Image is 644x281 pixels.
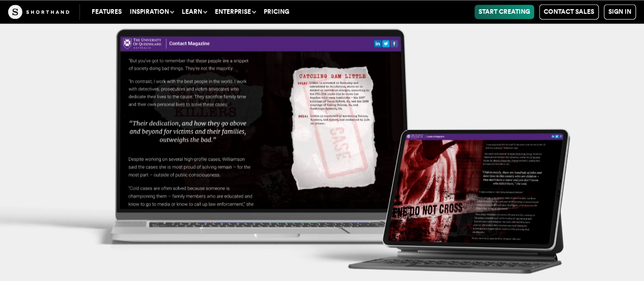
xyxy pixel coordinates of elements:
img: The Craft [8,5,69,19]
button: Inspiration [126,5,178,19]
a: Contact Sales [539,4,599,19]
a: Features [88,5,126,19]
button: Learn [178,5,211,19]
a: Start Creating [474,5,534,19]
a: Pricing [260,5,293,19]
a: Sign in [604,4,636,19]
button: Enterprise [211,5,260,19]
